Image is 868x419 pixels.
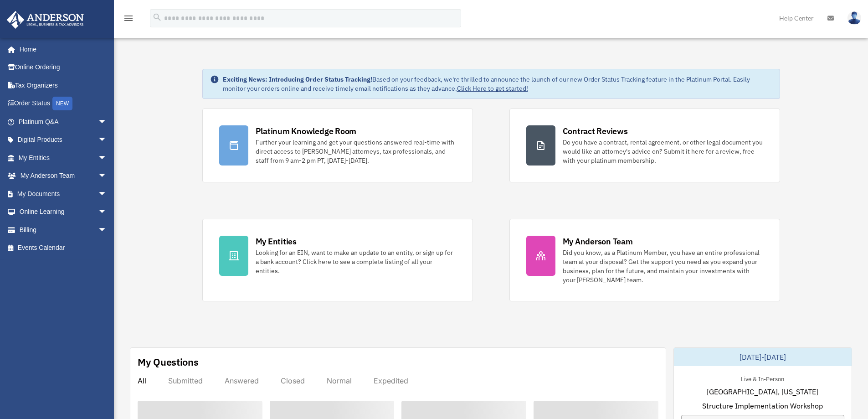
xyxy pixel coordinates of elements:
a: My Anderson Team Did you know, as a Platinum Member, you have an entire professional team at your... [509,219,780,301]
div: My Questions [138,355,199,369]
span: arrow_drop_down [98,203,116,222]
a: My Entitiesarrow_drop_down [6,149,121,167]
span: [GEOGRAPHIC_DATA], [US_STATE] [707,386,818,397]
strong: Exciting News: Introducing Order Status Tracking! [223,75,372,83]
a: My Entities Looking for an EIN, want to make an update to an entity, or sign up for a bank accoun... [202,219,473,301]
a: Click Here to get started! [457,84,528,93]
div: Answered [225,376,259,385]
a: Tax Organizers [6,76,121,94]
span: arrow_drop_down [98,131,116,150]
div: Expedited [374,376,408,385]
div: My Entities [256,236,297,247]
span: arrow_drop_down [98,221,116,239]
span: Structure Implementation Workshop [702,400,823,411]
a: Digital Productsarrow_drop_down [6,131,121,149]
div: Based on your feedback, we're thrilled to announce the launch of our new Order Status Tracking fe... [223,75,772,93]
div: Looking for an EIN, want to make an update to an entity, or sign up for a bank account? Click her... [256,248,456,275]
div: Contract Reviews [563,125,628,137]
div: All [138,376,146,385]
div: Further your learning and get your questions answered real-time with direct access to [PERSON_NAM... [256,138,456,165]
i: search [152,12,162,22]
a: My Anderson Teamarrow_drop_down [6,167,121,185]
div: Did you know, as a Platinum Member, you have an entire professional team at your disposal? Get th... [563,248,763,285]
div: Closed [281,376,305,385]
div: Submitted [168,376,203,385]
i: menu [123,13,134,24]
div: Normal [327,376,352,385]
a: Order StatusNEW [6,94,121,113]
div: Platinum Knowledge Room [256,125,357,137]
a: My Documentsarrow_drop_down [6,185,121,203]
a: Online Ordering [6,58,121,77]
a: Home [6,40,116,58]
img: User Pic [847,11,861,25]
a: Contract Reviews Do you have a contract, rental agreement, or other legal document you would like... [509,109,780,182]
a: Platinum Q&Aarrow_drop_down [6,113,121,131]
div: Do you have a contract, rental agreement, or other legal document you would like an attorney's ad... [563,138,763,165]
a: Events Calendar [6,239,121,257]
span: arrow_drop_down [98,113,116,131]
a: Online Learningarrow_drop_down [6,203,121,221]
a: menu [123,16,134,24]
a: Billingarrow_drop_down [6,221,121,239]
div: My Anderson Team [563,236,633,247]
div: [DATE]-[DATE] [674,348,852,366]
div: Live & In-Person [734,373,791,383]
span: arrow_drop_down [98,167,116,186]
span: arrow_drop_down [98,185,116,203]
a: Platinum Knowledge Room Further your learning and get your questions answered real-time with dire... [202,109,473,182]
div: NEW [52,97,72,110]
span: arrow_drop_down [98,149,116,167]
img: Anderson Advisors Platinum Portal [4,11,87,29]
